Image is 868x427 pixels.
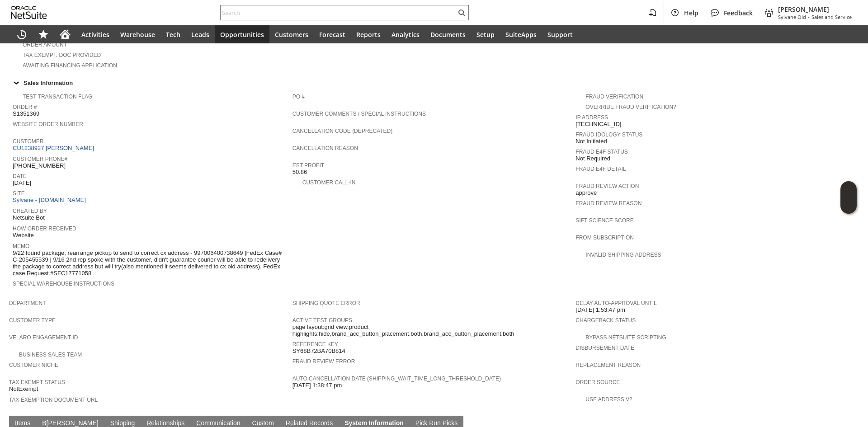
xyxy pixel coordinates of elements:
a: Customer Call-in [302,179,356,186]
span: S [110,419,114,427]
svg: Recent Records [16,29,27,40]
span: Analytics [392,30,420,39]
span: approve [576,189,597,197]
a: Test Transaction Flag [23,94,92,100]
span: 9/22 found package, rearrange pickup to send to correct cx address - 997006400738649 |FedEx Case#... [13,249,288,277]
svg: logo [11,6,47,19]
a: How Order Received [13,225,76,232]
a: CU1238927 [PERSON_NAME] [13,145,96,151]
span: S1351369 [13,110,39,117]
span: Tech [166,30,180,39]
span: Help [684,9,698,17]
input: Search [221,7,456,18]
svg: Home [60,29,71,40]
span: Sylvane Old [778,14,806,20]
a: Website Order Number [13,121,83,127]
a: Customer Niche [9,362,58,368]
a: PO # [292,94,305,100]
a: Setup [471,25,500,43]
span: Website [13,232,34,239]
a: Reference Key [292,341,338,347]
a: Created By [13,208,47,214]
span: NotExempt [9,385,38,393]
span: B [42,419,46,427]
span: Warehouse [120,30,155,39]
a: Leads [186,25,215,43]
a: Customer [13,138,43,145]
a: Forecast [314,25,351,43]
a: Order # [13,104,37,110]
a: Date [13,173,27,179]
span: Activities [81,30,109,39]
a: IP Address [576,114,608,121]
span: e [290,419,294,427]
a: Home [54,25,76,43]
svg: Shortcuts [38,29,49,40]
a: Opportunities [215,25,269,43]
span: [DATE] 1:53:47 pm [576,306,625,314]
a: Tech [160,25,186,43]
span: - [808,14,810,20]
a: Site [13,190,25,197]
a: Sylvane - [DOMAIN_NAME] [13,197,88,203]
a: Shipping Quote Error [292,300,360,306]
a: Disbursement Date [576,345,634,351]
a: Fraud Review Error [292,358,355,365]
a: Replacement reason [576,362,641,368]
a: Cancellation Reason [292,145,358,151]
a: Tax Exemption Document URL [9,397,98,403]
span: [PHONE_NUMBER] [13,162,66,169]
a: Chargeback Status [576,317,636,324]
span: Documents [430,30,466,39]
span: P [415,419,420,427]
svg: Search [456,7,467,18]
a: From Subscription [576,235,634,241]
a: Analytics [386,25,425,43]
a: Invalid Shipping Address [585,252,661,258]
span: Reports [356,30,381,39]
a: Sift Science Score [576,217,633,224]
span: Not Initiated [576,138,607,145]
a: Cancellation Code (deprecated) [292,128,393,134]
a: Tax Exempt. Doc Provided [23,52,101,58]
span: Sales and Service [811,14,852,20]
td: Sales Information [9,77,859,89]
span: Netsuite Bot [13,214,45,221]
a: Est Profit [292,162,324,169]
a: Tax Exempt Status [9,379,65,385]
span: y [349,419,352,427]
span: [TECHNICAL_ID] [576,121,621,128]
a: Customers [269,25,314,43]
span: SuiteApps [505,30,537,39]
span: u [257,419,260,427]
a: Delay Auto-Approval Until [576,300,656,306]
a: Fraud Verification [585,94,643,100]
a: Customer Comments / Special Instructions [292,111,426,117]
a: Use Address V2 [585,396,632,403]
span: 50.86 [292,169,307,176]
span: SY68B72BA70B814 [292,347,345,355]
a: Customer Type [9,317,56,324]
span: I [15,419,17,427]
a: Reports [351,25,386,43]
div: Sales Information [9,77,855,89]
a: Awaiting Financing Application [23,62,117,69]
a: Department [9,300,46,306]
span: [DATE] [13,179,31,187]
span: Oracle Guided Learning Widget. To move around, please hold and drag [840,198,857,214]
span: Support [547,30,573,39]
span: Customers [275,30,308,39]
a: Velaro Engagement ID [9,334,78,341]
a: Fraud Review Action [576,183,639,189]
a: Fraud Idology Status [576,131,642,138]
span: Setup [476,30,495,39]
a: Support [542,25,578,43]
span: page layout:grid view,product highlights:hide,brand_acc_button_placement:both,brand_acc_button_pl... [292,324,571,338]
a: Fraud Review Reason [576,200,642,206]
a: Order Amount [23,42,67,48]
span: C [196,419,201,427]
span: Not Required [576,155,610,162]
a: Override Fraud Verification? [585,104,676,110]
a: Auto Cancellation Date (shipping_wait_time_long_threshold_date) [292,375,501,382]
a: Documents [425,25,471,43]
